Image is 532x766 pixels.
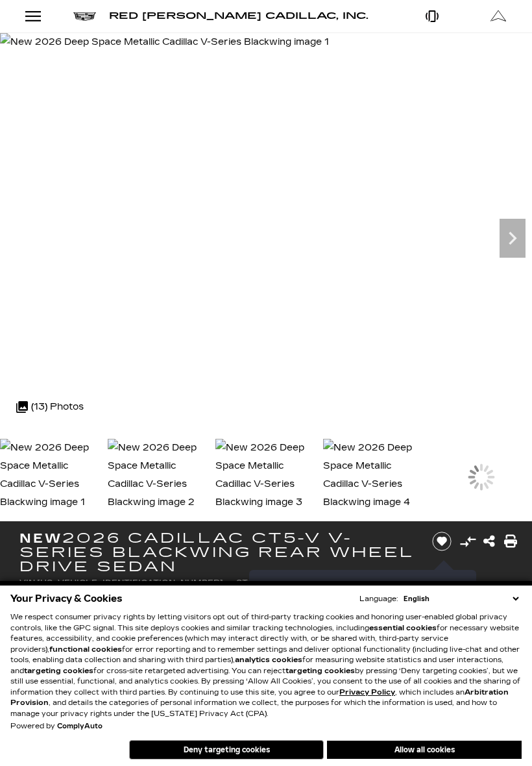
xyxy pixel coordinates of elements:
span: Red [PERSON_NAME] Cadillac, Inc. [109,10,369,21]
span: Your Privacy & Cookies [10,589,123,608]
img: Cadillac logo [73,12,96,21]
button: Save vehicle [428,531,456,552]
button: Allow all cookies [327,741,522,759]
a: Privacy Policy [339,688,395,697]
strong: New [19,530,62,546]
div: Powered by [10,723,103,730]
p: We respect consumer privacy rights by letting visitors opt out of third-party tracking cookies an... [10,612,522,719]
div: Language: [359,595,398,602]
strong: essential cookies [369,624,437,632]
a: Share this New 2026 Cadillac CT5-V V-Series Blackwing Rear Wheel Drive Sedan [483,532,495,550]
span: VIN: [19,578,37,587]
strong: analytics cookies [235,656,302,664]
a: Red [PERSON_NAME] Cadillac, Inc. [109,12,369,21]
img: New 2026 Deep Space Metallic Cadillac V-Series Blackwing image 2 [108,439,209,512]
span: [US_VEHICLE_IDENTIFICATION_NUMBER] [37,578,223,587]
a: Cadillac logo [73,12,96,21]
h1: 2026 Cadillac CT5-V V-Series Blackwing Rear Wheel Drive Sedan [19,531,416,574]
a: ComplyAuto [57,723,103,730]
div: Next [500,219,526,258]
a: Print this New 2026 Cadillac CT5-V V-Series Blackwing Rear Wheel Drive Sedan [504,532,517,550]
span: C810358 [269,578,309,587]
span: Stock: [236,578,269,587]
strong: targeting cookies [24,667,93,675]
select: Language Select [400,593,522,604]
button: Deny targeting cookies [129,740,324,760]
strong: functional cookies [49,645,122,654]
img: New 2026 Deep Space Metallic Cadillac V-Series Blackwing image 4 [323,439,424,512]
img: New 2026 Deep Space Metallic Cadillac V-Series Blackwing image 3 [215,439,317,512]
button: Compare vehicle [458,532,478,551]
strong: targeting cookies [285,667,355,675]
div: (13) Photos [10,391,90,423]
